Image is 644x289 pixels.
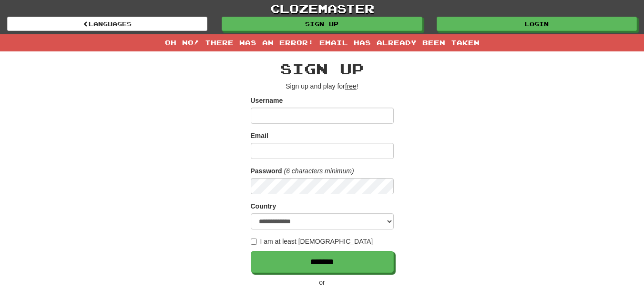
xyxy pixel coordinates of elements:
[251,278,394,287] p: or
[251,61,394,77] h2: Sign up
[251,81,394,91] p: Sign up and play for !
[251,237,373,246] label: I am at least [DEMOGRAPHIC_DATA]
[251,239,257,245] input: I am at least [DEMOGRAPHIC_DATA]
[7,17,207,31] a: Languages
[222,17,422,31] a: Sign up
[284,167,354,175] em: (6 characters minimum)
[251,96,283,105] label: Username
[345,82,357,90] u: free
[251,166,282,176] label: Password
[251,201,276,211] label: Country
[251,131,268,140] label: Email
[437,17,637,31] a: Login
